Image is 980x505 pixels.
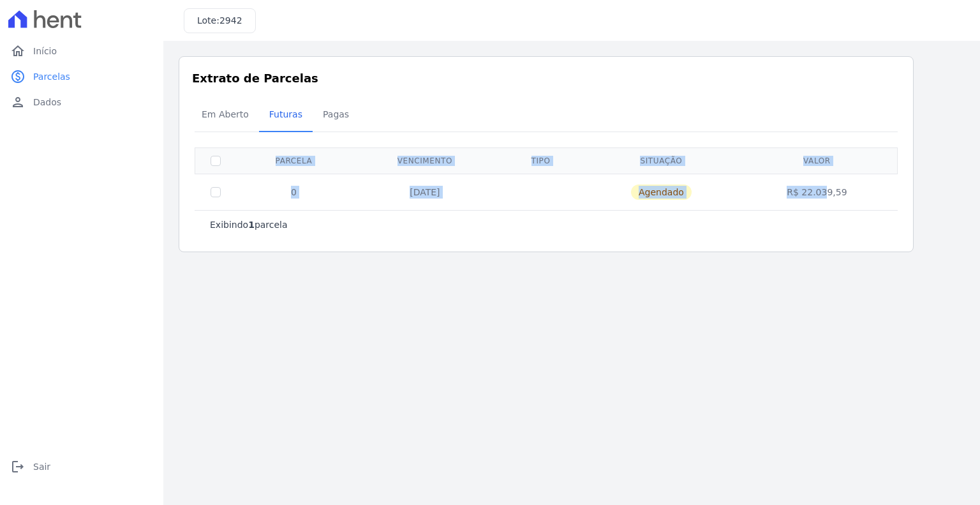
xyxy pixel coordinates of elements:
td: R$ 22.039,59 [739,174,895,210]
b: 1 [248,220,255,230]
span: 2942 [219,15,242,26]
span: Sair [33,460,50,473]
a: Futuras [259,99,313,132]
td: [DATE] [352,174,498,210]
span: Parcelas [33,70,70,83]
i: person [10,94,26,110]
span: Agendado [631,185,692,200]
h3: Extrato de Parcelas [192,70,900,87]
a: personDados [5,89,158,115]
td: 0 [236,174,352,210]
th: Vencimento [352,147,498,174]
p: Exibindo parcela [210,218,288,231]
i: paid [10,69,26,84]
th: Parcela [236,147,352,174]
span: Início [33,45,57,57]
i: home [10,43,26,59]
a: Em Aberto [191,99,259,132]
span: Dados [33,96,61,109]
i: logout [10,459,26,474]
th: Situação [583,147,739,174]
span: Futuras [262,102,310,127]
a: Pagas [313,99,359,132]
span: Em Aberto [194,102,256,127]
a: logoutSair [5,454,158,479]
h3: Lote: [197,14,242,27]
a: homeInício [5,38,158,64]
span: Pagas [315,102,357,127]
th: Tipo [498,147,583,174]
a: paidParcelas [5,64,158,89]
th: Valor [739,147,895,174]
